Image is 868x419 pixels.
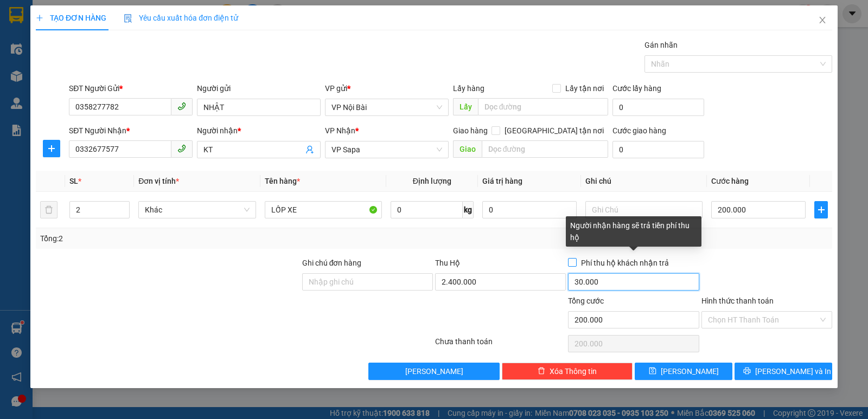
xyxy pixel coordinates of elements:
input: Dọc đường [482,140,609,158]
th: Ghi chú [581,171,707,192]
span: phone [177,144,186,153]
input: Cước lấy hàng [612,99,704,116]
span: Giá trị hàng [482,177,522,185]
div: Người nhận hàng sẽ trả tiền phí thu hộ [566,216,701,247]
span: kg [463,201,474,218]
span: Khác [145,202,249,218]
button: save[PERSON_NAME] [635,363,732,380]
span: plus [815,205,827,214]
button: [PERSON_NAME] [368,363,499,380]
input: Ghi Chú [585,201,703,218]
span: VP Nhận [325,126,355,135]
div: Tổng: 2 [40,233,336,244]
button: plus [43,140,60,157]
span: Thu Hộ [435,259,460,267]
button: Close [807,5,838,36]
span: Giao hàng [453,126,488,135]
span: Yêu cầu xuất hóa đơn điện tử [124,14,238,22]
span: delete [538,367,545,376]
div: Người gửi [197,82,321,94]
span: VP Sapa [331,141,442,158]
span: Giao [453,140,482,158]
label: Cước lấy hàng [612,84,661,93]
span: phone [177,102,186,111]
button: deleteXóa Thông tin [502,363,633,380]
span: TẠO ĐƠN HÀNG [36,14,106,22]
span: Lấy [453,98,478,115]
input: Cước giao hàng [612,141,704,158]
span: close [818,16,827,24]
span: Cước hàng [711,177,749,185]
button: printer[PERSON_NAME] và In [735,363,832,380]
span: [PERSON_NAME] và In [755,365,831,377]
img: icon [124,14,132,23]
input: Ghi chú đơn hàng [302,273,433,291]
span: SL [69,177,78,185]
div: VP gửi [325,82,449,94]
span: Định lượng [413,177,451,185]
div: Chưa thanh toán [434,336,567,354]
div: Người nhận [197,125,321,137]
span: Lấy tận nơi [561,82,608,94]
span: plus [43,144,60,153]
span: Phí thu hộ khách nhận trả [577,257,673,269]
span: Tên hàng [265,177,300,185]
span: [PERSON_NAME] [405,365,463,377]
span: [GEOGRAPHIC_DATA] tận nơi [500,125,608,137]
input: Dọc đường [478,98,609,115]
span: plus [36,14,43,22]
span: Xóa Thông tin [550,365,597,377]
div: SĐT Người Gửi [69,82,193,94]
input: 0 [482,201,577,218]
span: save [649,367,656,376]
label: Gán nhãn [644,41,678,49]
span: printer [743,367,751,376]
label: Cước giao hàng [612,126,666,135]
span: user-add [305,145,314,154]
span: Đơn vị tính [138,177,179,185]
label: Hình thức thanh toán [701,296,774,305]
button: plus [814,201,828,218]
button: delete [40,201,58,218]
input: VD: Bàn, Ghế [265,201,382,218]
label: Ghi chú đơn hàng [302,259,362,267]
span: VP Nội Bài [331,99,442,115]
span: [PERSON_NAME] [661,365,719,377]
span: Tổng cước [568,296,604,305]
div: SĐT Người Nhận [69,125,193,137]
span: Lấy hàng [453,84,484,93]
